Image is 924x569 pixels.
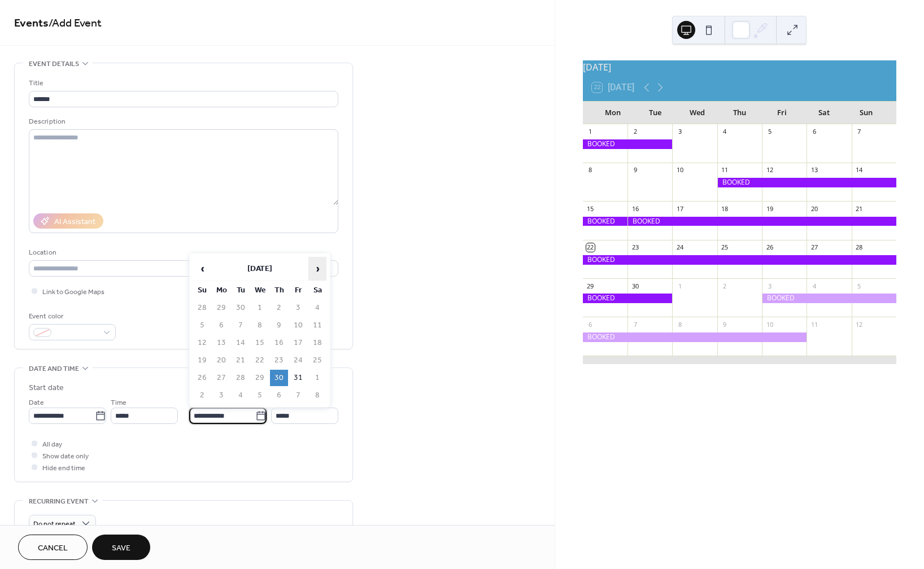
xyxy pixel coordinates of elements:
button: Cancel [18,535,88,560]
span: › [309,257,326,280]
span: Date and time [29,363,79,375]
div: 19 [765,204,774,213]
div: 27 [810,243,818,252]
div: 3 [765,282,774,290]
td: 16 [270,335,288,351]
td: 6 [270,387,288,404]
div: 7 [631,320,639,329]
td: 31 [289,370,307,386]
div: 30 [631,282,639,290]
td: 29 [212,300,230,316]
div: 1 [675,282,684,290]
span: Save [112,542,130,554]
div: Mon [592,102,634,124]
button: Save [92,535,150,560]
td: 2 [270,300,288,316]
td: 1 [251,300,269,316]
th: Sa [308,282,326,299]
span: Do not repeat [33,518,76,531]
td: 22 [251,352,269,369]
div: 21 [855,204,864,213]
td: 29 [251,370,269,386]
div: 28 [855,243,864,252]
td: 4 [232,387,250,404]
span: Hide end time [42,462,85,474]
div: BOOKED [717,178,896,187]
td: 6 [212,317,230,334]
td: 5 [251,387,269,404]
span: Date [29,397,44,409]
td: 10 [289,317,307,334]
div: Sat [803,102,845,124]
td: 30 [232,300,250,316]
td: 24 [289,352,307,369]
td: 4 [308,300,326,316]
div: 6 [810,128,818,136]
td: 14 [232,335,250,351]
div: 16 [631,204,639,213]
div: 11 [810,320,818,329]
div: Title [29,77,336,89]
td: 3 [212,387,230,404]
div: Thu [718,102,761,124]
div: Sun [845,102,887,124]
div: 1 [586,128,595,136]
div: 25 [721,243,729,252]
div: 8 [586,166,595,174]
div: 10 [675,166,684,174]
td: 9 [270,317,288,334]
td: 8 [308,387,326,404]
span: Show date only [42,450,89,462]
td: 8 [251,317,269,334]
span: Recurring event [29,496,89,507]
td: 5 [193,317,211,334]
div: Tue [634,102,676,124]
th: Fr [289,282,307,299]
div: 9 [631,166,639,174]
div: BOOKED [762,294,896,303]
div: 29 [586,282,595,290]
td: 7 [232,317,250,334]
div: 2 [631,128,639,136]
td: 23 [270,352,288,369]
div: 14 [855,166,864,174]
td: 25 [308,352,326,369]
div: 4 [721,128,729,136]
span: Cancel [38,542,68,554]
div: 3 [675,128,684,136]
td: 2 [193,387,211,404]
span: / Add Event [49,12,102,34]
td: 27 [212,370,230,386]
div: 24 [675,243,684,252]
div: BOOKED [583,332,807,342]
div: 5 [855,282,864,290]
div: Event color [29,310,114,322]
td: 30 [270,370,288,386]
div: Fri [761,102,803,124]
span: Event details [29,58,79,70]
td: 28 [193,300,211,316]
td: 11 [308,317,326,334]
div: BOOKED [583,217,627,226]
div: 7 [855,128,864,136]
div: 22 [586,243,595,252]
div: BOOKED [583,255,896,265]
div: Location [29,247,336,259]
div: 13 [810,166,818,174]
span: Link to Google Maps [42,286,104,298]
div: 12 [765,166,774,174]
span: ‹ [194,257,211,280]
th: Th [270,282,288,299]
div: Description [29,116,336,128]
span: All day [42,439,62,450]
div: BOOKED [583,294,673,303]
td: 21 [232,352,250,369]
th: We [251,282,269,299]
div: 17 [675,204,684,213]
div: [DATE] [583,60,896,74]
div: Wed [676,102,718,124]
td: 1 [308,370,326,386]
th: [DATE] [212,257,307,281]
div: Start date [29,382,64,394]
